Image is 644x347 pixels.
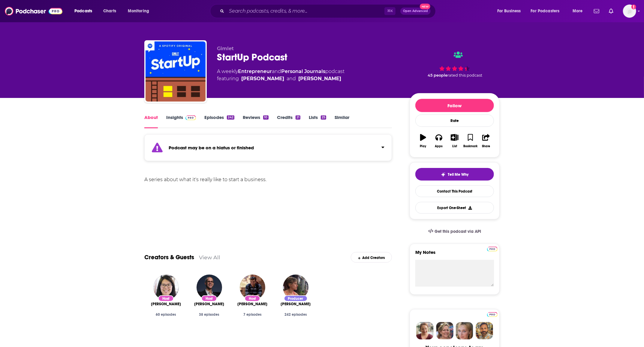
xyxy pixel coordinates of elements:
div: 60 episodes [149,312,183,317]
button: List [447,130,462,152]
a: Reviews10 [243,114,268,128]
div: A series about what it's really like to start a business. [144,175,392,184]
div: 10 [263,115,268,120]
div: 242 episodes [279,312,312,317]
span: Podcasts [74,7,92,15]
span: featuring [217,75,345,82]
a: Pro website [487,246,498,251]
div: Host [158,295,174,302]
div: Share [482,145,490,148]
div: Search podcasts, credits, & more... [216,4,441,18]
div: Rate [415,114,494,127]
div: 21 [296,115,300,120]
img: Podchaser Pro [487,247,498,251]
section: Click to expand status details [144,138,392,161]
button: Follow [415,99,494,112]
div: 7 episodes [236,312,269,317]
a: Contact This Podcast [415,185,494,197]
span: and [287,75,296,82]
a: Podchaser - Follow, Share and Rate Podcasts [5,5,62,17]
div: Bookmark [463,145,477,148]
div: Host [201,295,217,302]
span: [PERSON_NAME] [237,302,267,306]
a: Entrepreneur [238,68,272,74]
a: Charts [99,6,120,16]
a: Alex Blumberg [194,302,224,306]
img: tell me why sparkle [441,172,446,177]
button: Play [415,130,431,152]
div: 242 [227,115,234,120]
a: Show notifications dropdown [606,6,616,16]
input: Search podcasts, credits, & more... [227,6,384,16]
span: New [420,4,431,9]
button: open menu [568,6,590,16]
a: Creators & Guests [144,254,194,261]
div: A weekly podcast [217,68,345,82]
button: Bookmark [462,130,478,152]
a: Lauren Silverman [281,302,311,306]
svg: Add a profile image [631,5,636,9]
span: Gimlet [217,46,234,51]
a: Similar [335,114,349,128]
a: Pro website [487,311,498,317]
a: About [144,114,158,128]
button: Show profile menu [623,5,636,18]
button: open menu [124,6,157,16]
span: For Podcasters [531,7,560,15]
span: and [272,68,281,74]
a: Personal Journals [281,68,325,74]
a: Lisa Chow [241,75,284,82]
img: Alex Blumberg [197,275,222,300]
div: 25 [321,115,326,120]
a: Show notifications dropdown [591,6,602,16]
span: Get this podcast via API [435,229,481,234]
span: For Business [497,7,521,15]
a: Get this podcast via API [423,224,486,239]
span: [PERSON_NAME] [194,302,224,306]
div: Apps [435,145,443,148]
button: Share [478,130,494,152]
span: rated this podcast [448,73,483,78]
a: Alex Blumberg [298,75,341,82]
span: 45 people [428,73,448,78]
a: Credits21 [277,114,300,128]
button: open menu [493,6,528,16]
img: Jules Profile [456,322,473,339]
img: Sydney Profile [416,322,434,339]
img: StartUp Podcast [146,41,206,102]
img: Eric Mennel [240,275,265,300]
span: Tell Me Why [448,172,469,177]
img: Lauren Silverman [283,275,308,300]
img: Podchaser Pro [487,312,498,317]
img: User Profile [623,5,636,18]
a: Episodes242 [204,114,234,128]
span: ⌘ K [384,7,396,15]
div: Producer [284,295,308,302]
div: Host [245,295,260,302]
a: Lisa Chow [153,275,179,300]
button: open menu [527,6,568,16]
strong: Podcast may be on a hiatus or finished [169,145,254,151]
div: List [452,145,457,148]
a: Eric Mennel [237,302,267,306]
label: My Notes [415,249,494,260]
span: Logged in as jennevievef [623,5,636,18]
span: Monitoring [128,7,149,15]
a: InsightsPodchaser Pro [166,114,196,128]
button: Export One-Sheet [415,202,494,214]
a: Lisa Chow [151,302,181,306]
a: View All [199,254,220,260]
div: 38 episodes [192,312,226,317]
span: [PERSON_NAME] [151,302,181,306]
span: Open Advanced [403,10,428,13]
img: Barbara Profile [436,322,453,339]
span: More [573,7,583,15]
button: open menu [70,6,100,16]
div: Play [420,145,426,148]
div: 45 peoplerated this podcast [410,46,500,83]
button: Apps [431,130,447,152]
